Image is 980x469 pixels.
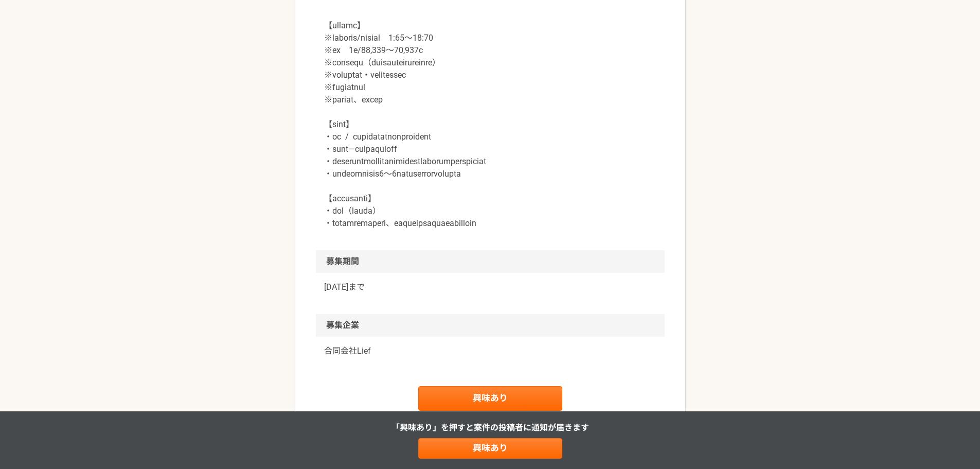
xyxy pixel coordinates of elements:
a: 合同会社Lief [324,345,656,357]
p: [DATE]まで [324,281,656,293]
a: 興味あり [418,386,562,411]
h2: 募集期間 [316,250,665,273]
a: 興味あり [418,438,562,459]
h2: 募集企業 [316,314,665,337]
p: 「興味あり」を押すと 案件の投稿者に通知が届きます [391,422,589,434]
